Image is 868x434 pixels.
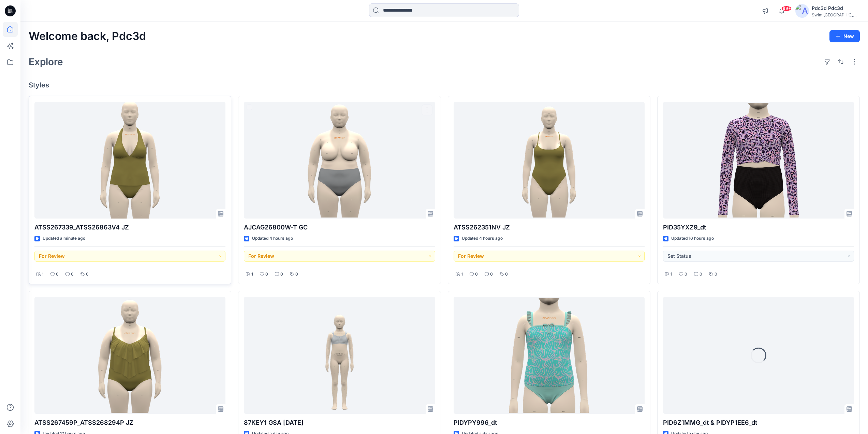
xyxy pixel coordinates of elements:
[29,81,860,89] h4: Styles
[244,418,435,428] p: 87KEY1 GSA [DATE]
[29,56,63,67] h2: Explore
[795,4,809,18] img: avatar
[244,102,435,219] a: AJCAG26800W-T GC
[475,271,478,278] p: 0
[244,297,435,414] a: 87KEY1 GSA 2025.8.7
[71,271,74,278] p: 0
[454,102,645,219] a: ATSS262351NV JZ
[454,418,645,428] p: PIDYPY996_dt
[34,223,225,232] p: ATSS267339_ATSS26863V4 JZ
[812,4,859,12] div: Pdc3d Pdc3d
[56,271,59,278] p: 0
[265,271,268,278] p: 0
[295,271,298,278] p: 0
[86,271,89,278] p: 0
[663,418,854,428] p: PID6Z1MMG_dt & PIDYP1EE6_dt
[671,271,672,278] p: 1
[700,271,702,278] p: 0
[663,102,854,219] a: PID35YXZ9_dt
[671,235,714,242] p: Updated 16 hours ago
[715,271,717,278] p: 0
[43,235,85,242] p: Updated a minute ago
[42,271,44,278] p: 1
[454,297,645,414] a: PIDYPY996_dt
[829,30,860,42] button: New
[685,271,687,278] p: 0
[34,297,225,414] a: ATSS267459P_ATSS268294P JZ
[490,271,493,278] p: 0
[280,271,283,278] p: 0
[462,235,503,242] p: Updated 4 hours ago
[244,223,435,232] p: AJCAG26800W-T GC
[252,235,293,242] p: Updated 4 hours ago
[251,271,253,278] p: 1
[34,418,225,428] p: ATSS267459P_ATSS268294P JZ
[461,271,463,278] p: 1
[454,223,645,232] p: ATSS262351NV JZ
[663,223,854,232] p: PID35YXZ9_dt
[29,30,146,43] h2: Welcome back, Pdc3d
[812,12,859,17] div: Swim [GEOGRAPHIC_DATA]
[34,102,225,219] a: ATSS267339_ATSS26863V4 JZ
[505,271,508,278] p: 0
[781,6,792,11] span: 99+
